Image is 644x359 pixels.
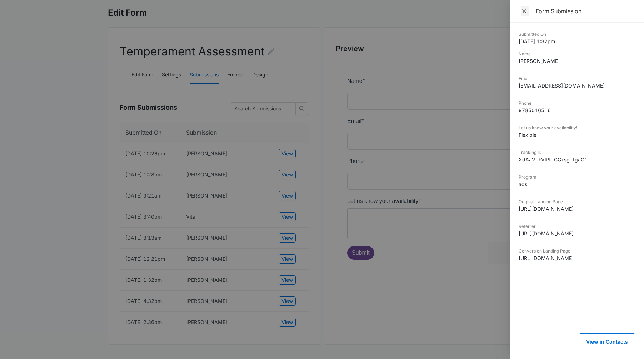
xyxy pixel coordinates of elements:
[579,333,635,350] button: View in Contacts
[519,131,635,139] dd: Flexible
[519,31,635,38] dt: Submitted On
[519,125,635,131] dt: Let us know your availability!
[519,223,635,230] dt: Referrer
[519,57,635,65] dd: [PERSON_NAME]
[519,230,635,237] dd: [URL][DOMAIN_NAME]
[519,174,635,180] dt: Program
[521,6,529,16] span: Close
[519,156,635,163] dd: XdAJV-hVlPf-CGxsg-tgaG1
[519,6,531,16] button: Close
[519,248,635,254] dt: Conversion Landing Page
[519,82,635,89] dd: [EMAIL_ADDRESS][DOMAIN_NAME]
[536,7,635,15] div: Form Submission
[519,38,635,45] dd: [DATE] 1:32pm
[519,51,635,57] dt: Name
[141,165,233,187] iframe: reCAPTCHA
[519,106,635,114] dd: 9785016516
[519,100,635,106] dt: Phone
[519,180,635,188] dd: ads
[519,254,635,262] dd: [URL][DOMAIN_NAME]
[519,149,635,156] dt: Tracking ID
[519,75,635,82] dt: Email
[519,205,635,213] dd: [URL][DOMAIN_NAME]
[5,173,23,179] span: Submit
[519,199,635,205] dt: Original Landing Page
